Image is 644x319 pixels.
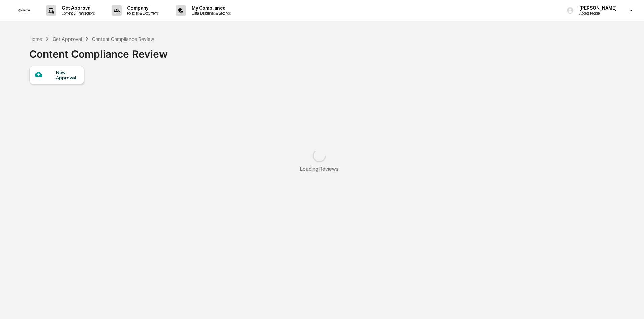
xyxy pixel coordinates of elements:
div: Get Approval [53,36,82,42]
div: Content Compliance Review [29,43,168,60]
div: Home [29,36,42,42]
p: Content & Transactions [56,11,98,16]
p: [PERSON_NAME] [574,5,620,11]
p: Data, Deadlines & Settings [186,11,234,16]
p: My Compliance [186,5,234,11]
div: Loading Reviews [300,166,339,172]
p: Access People [574,11,620,16]
div: Content Compliance Review [92,36,154,42]
p: Get Approval [56,5,98,11]
div: New Approval [56,70,79,80]
p: Policies & Documents [122,11,162,16]
img: logo [16,7,32,14]
p: Company [122,5,162,11]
